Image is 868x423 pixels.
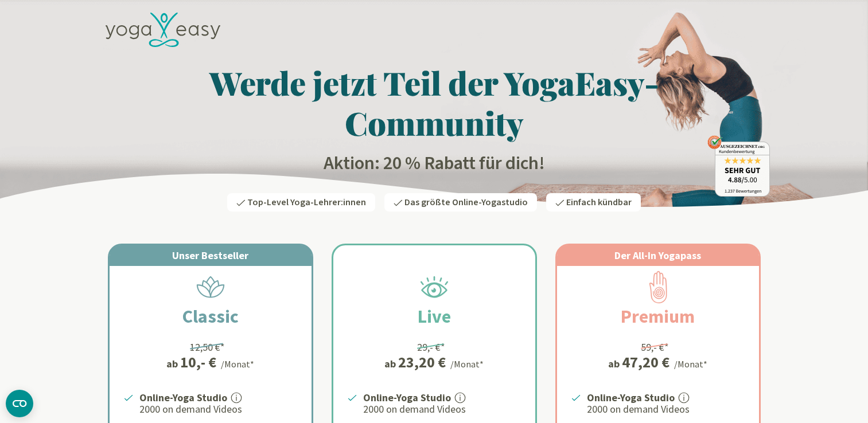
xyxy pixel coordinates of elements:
h2: Premium [593,303,722,330]
span: ab [166,356,180,371]
h2: Classic [155,303,266,330]
span: ab [384,356,398,371]
button: CMP-Widget öffnen [6,390,33,417]
div: /Monat* [221,357,254,371]
div: 59,- €* [641,339,669,355]
strong: Online-Yoga Studio [363,391,451,404]
p: 2000 on demand Videos [139,402,298,416]
p: 2000 on demand Videos [587,402,745,416]
span: ab [608,356,622,371]
span: Top-Level Yoga-Lehrer:innen [247,196,366,209]
span: Unser Bestseller [172,249,248,262]
span: Der All-In Yogapass [614,249,701,262]
div: 12,50 €* [190,339,225,355]
h2: Live [390,303,478,330]
p: 2000 on demand Videos [363,402,521,416]
span: Einfach kündbar [566,196,632,209]
div: 29,- €* [417,339,445,355]
div: 47,20 € [622,355,670,370]
div: 10,- € [180,355,216,370]
h2: Aktion: 20 % Rabatt für dich! [99,152,770,175]
img: ausgezeichnet_badge.png [707,135,770,197]
h1: Werde jetzt Teil der YogaEasy-Community [99,62,770,143]
div: /Monat* [450,357,484,371]
strong: Online-Yoga Studio [139,391,227,404]
div: /Monat* [674,357,707,371]
div: 23,20 € [398,355,446,370]
span: Das größte Online-Yogastudio [404,196,528,209]
strong: Online-Yoga Studio [587,391,675,404]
